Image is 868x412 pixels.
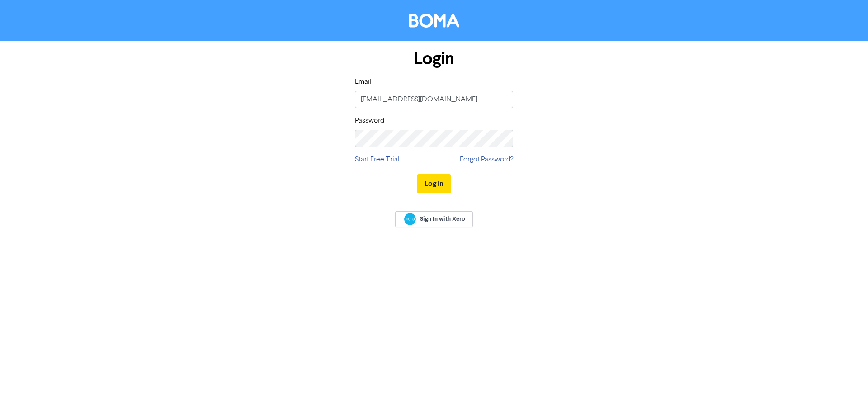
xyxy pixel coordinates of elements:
[355,48,513,69] h1: Login
[417,174,451,193] button: Log In
[404,213,416,225] img: Xero logo
[355,115,384,126] label: Password
[395,211,473,227] a: Sign In with Xero
[420,215,465,223] span: Sign In with Xero
[823,369,868,412] iframe: Chat Widget
[409,14,459,28] img: BOMA Logo
[355,76,372,87] label: Email
[460,154,513,165] a: Forgot Password?
[355,154,400,165] a: Start Free Trial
